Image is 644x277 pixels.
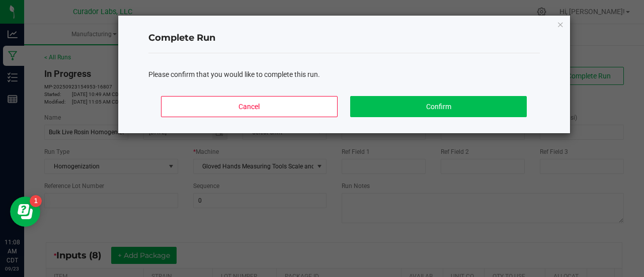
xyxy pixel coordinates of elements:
div: Please confirm that you would like to complete this run. [148,69,540,80]
iframe: Resource center unread badge [30,195,42,207]
button: Cancel [161,96,337,117]
iframe: Resource center [10,197,40,227]
button: Confirm [350,96,526,117]
button: Close [557,18,564,30]
h4: Complete Run [148,32,540,45]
